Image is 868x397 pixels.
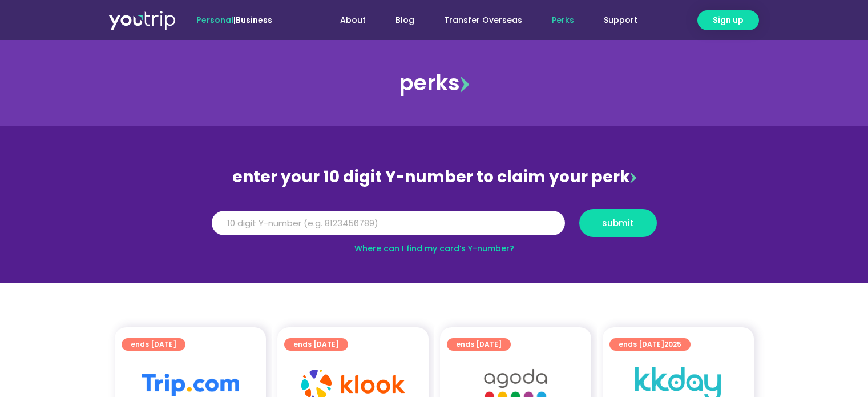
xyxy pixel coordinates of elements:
[236,14,272,26] a: Business
[579,209,657,237] button: submit
[325,10,381,31] a: About
[196,14,272,26] span: |
[381,10,429,31] a: Blog
[206,162,663,192] div: enter your 10 digit Y-number to claim your perk
[131,338,176,351] span: ends [DATE]
[537,10,589,31] a: Perks
[697,10,759,30] a: Sign up
[122,338,185,351] a: ends [DATE]
[354,243,514,254] a: Where can I find my card’s Y-number?
[293,338,339,351] span: ends [DATE]
[602,219,634,227] span: submit
[619,338,681,351] span: ends [DATE]
[589,10,652,31] a: Support
[447,338,511,351] a: ends [DATE]
[212,209,657,246] form: Y Number
[196,14,233,26] span: Personal
[429,10,537,31] a: Transfer Overseas
[284,338,348,351] a: ends [DATE]
[456,338,502,351] span: ends [DATE]
[303,10,652,31] nav: Menu
[212,211,565,236] input: 10 digit Y-number (e.g. 8123456789)
[664,339,681,349] span: 2025
[609,338,691,351] a: ends [DATE]2025
[713,14,744,26] span: Sign up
